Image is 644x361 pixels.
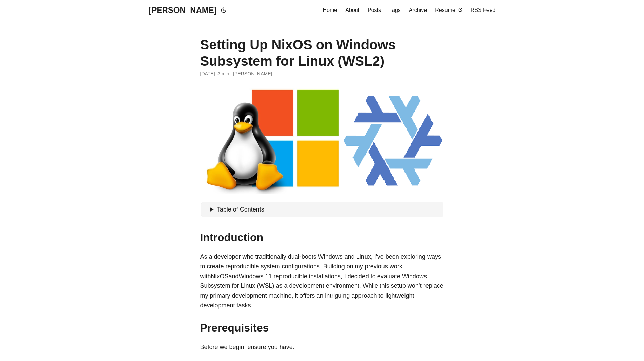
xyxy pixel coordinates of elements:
div: · 3 min · [PERSON_NAME] [200,70,444,77]
h2: Prerequisites [200,321,444,334]
span: 2024-12-17 21:31:58 -0500 -0500 [200,70,215,77]
h1: Setting Up NixOS on Windows Subsystem for Linux (WSL2) [200,37,444,69]
h2: Introduction [200,231,444,244]
span: Table of Contents [217,206,264,213]
a: NixOS [211,273,229,280]
span: Archive [409,7,427,13]
span: Home [323,7,337,13]
p: As a developer who traditionally dual-boots Windows and Linux, I’ve been exploring ways to create... [200,252,444,310]
span: About [345,7,359,13]
summary: Table of Contents [210,205,441,215]
p: Before we begin, ensure you have: [200,342,444,352]
a: Windows 11 reproducible installations [239,273,341,280]
span: Resume [435,7,455,13]
span: Posts [368,7,381,13]
span: Tags [389,7,401,13]
span: RSS Feed [471,7,496,13]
